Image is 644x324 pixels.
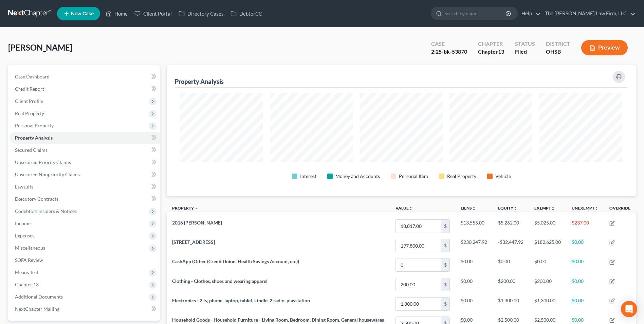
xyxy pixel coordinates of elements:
td: $182,625.00 [529,236,566,255]
td: $0.00 [566,236,604,255]
i: unfold_more [594,206,599,211]
div: Property Analysis [175,77,224,86]
span: NextChapter Mailing [15,306,59,312]
a: Secured Claims [10,144,160,156]
td: $13,555.00 [455,216,493,236]
td: $5,262.00 [493,216,529,236]
span: Case Dashboard [15,74,50,79]
input: 0.00 [396,220,441,233]
td: $1,300.00 [529,294,566,313]
a: Liensunfold_more [461,205,476,211]
td: $0.00 [566,255,604,275]
span: Unsecured Priority Claims [15,159,71,165]
td: $0.00 [566,294,604,313]
a: Property Analysis [10,132,160,144]
td: $200.00 [529,275,566,294]
a: SOFA Review [10,254,160,266]
span: New Case [71,11,94,16]
div: Personal Item [399,173,428,180]
td: $200.00 [493,275,529,294]
div: 2:25-bk-53870 [431,48,467,56]
input: 0.00 [396,298,441,310]
div: Interest [300,173,316,180]
a: Help [518,7,541,20]
input: 0.00 [396,239,441,252]
a: Property expand_less [172,205,199,211]
span: 2016 [PERSON_NAME] [172,220,222,226]
td: $0.00 [455,275,493,294]
span: 13 [498,48,504,55]
input: 0.00 [396,278,441,291]
span: Secured Claims [15,147,48,153]
a: Case Dashboard [10,71,160,83]
i: unfold_more [513,206,517,211]
a: Exemptunfold_more [534,205,555,211]
span: [STREET_ADDRESS] [172,239,215,245]
div: District [546,40,570,48]
span: Lawsuits [15,184,33,190]
a: NextChapter Mailing [10,303,160,315]
div: $ [441,258,449,271]
div: $ [441,278,449,291]
span: Personal Property [15,123,54,128]
div: Chapter [478,40,504,48]
div: Open Intercom Messenger [621,301,637,317]
a: Valueunfold_more [395,205,413,211]
span: CashApp (Other (Credit Union, Health Savings Account, etc)) [172,258,299,264]
a: Home [102,7,131,20]
span: Means Test [15,269,38,275]
span: Electronics - 2 tv, phone, laptop, tablet, kindle, 2 radio, playstation [172,298,310,303]
div: Vehicle [495,173,511,180]
i: unfold_more [409,206,413,211]
i: unfold_more [551,206,555,211]
input: Search by name... [444,7,507,20]
span: [PERSON_NAME] [8,42,72,52]
a: Executory Contracts [10,193,160,205]
td: $0.00 [529,255,566,275]
a: Directory Cases [175,7,227,20]
div: $ [441,220,449,233]
td: $0.00 [493,255,529,275]
span: Additional Documents [15,294,63,300]
td: $0.00 [455,294,493,313]
div: Filed [515,48,535,56]
td: $1,300.00 [493,294,529,313]
span: Chapter 13 [15,282,39,287]
td: $0.00 [455,255,493,275]
td: $0.00 [566,275,604,294]
div: OHSB [546,48,570,56]
a: Unsecured Priority Claims [10,156,160,168]
div: Money and Accounts [335,173,380,180]
span: Codebtors Insiders & Notices [15,208,77,214]
div: $ [441,239,449,252]
a: DebtorCC [227,7,265,20]
span: Expenses [15,233,34,238]
a: Equityunfold_more [498,205,517,211]
div: Case [431,40,467,48]
td: -$32,447.92 [493,236,529,255]
div: Real Property [447,173,476,180]
div: Status [515,40,535,48]
span: Unsecured Nonpriority Claims [15,172,80,177]
div: Chapter [478,48,504,56]
a: The [PERSON_NAME] Law Firm, LLC [541,7,636,20]
td: $230,247.92 [455,236,493,255]
span: Real Property [15,110,44,116]
a: Unsecured Nonpriority Claims [10,168,160,181]
span: Credit Report [15,86,44,92]
span: Miscellaneous [15,245,45,251]
td: $237.00 [566,216,604,236]
span: Income [15,220,31,226]
span: Client Profile [15,98,43,104]
i: unfold_more [472,206,476,211]
div: $ [441,298,449,310]
a: Lawsuits [10,181,160,193]
th: Override [604,201,636,217]
a: Unexemptunfold_more [572,205,599,211]
i: expand_less [195,206,199,211]
a: Client Portal [131,7,175,20]
a: Credit Report [10,83,160,95]
span: Property Analysis [15,135,53,141]
button: Preview [581,40,628,55]
span: SOFA Review [15,257,43,263]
